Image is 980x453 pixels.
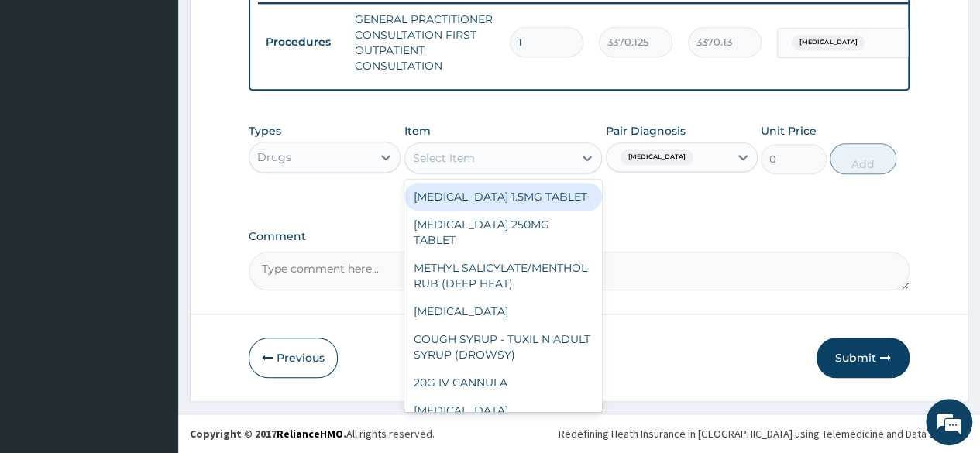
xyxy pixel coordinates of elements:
[249,338,338,378] button: Previous
[817,338,910,378] button: Submit
[606,123,686,139] label: Pair Diagnosis
[404,254,603,297] div: METHYL SALICYLATE/MENTHOL RUB (DEEP HEAT)
[29,77,63,116] img: d_794563401_company_1708531726252_794563401
[413,150,475,166] div: Select Item
[404,369,603,396] div: 20G IV CANNULA
[559,426,968,441] div: Redefining Heath Insurance in [GEOGRAPHIC_DATA] using Telemedicine and Data Science!
[257,149,291,165] div: Drugs
[258,28,347,57] td: Procedures
[81,87,260,107] div: Chat with us now
[249,230,910,243] label: Comment
[178,414,980,453] footer: All rights reserved.
[404,396,603,440] div: [MEDICAL_DATA] MULTIVITAMINS IM/IV
[404,183,603,211] div: [MEDICAL_DATA] 1.5MG TABLET
[404,211,603,254] div: [MEDICAL_DATA] 250MG TABLET
[761,123,817,139] label: Unit Price
[404,123,431,139] label: Item
[404,325,603,369] div: COUGH SYRUP - TUXIL N ADULT SYRUP (DROWSY)
[249,125,281,138] label: Types
[277,427,343,441] a: RelianceHMO
[792,35,865,50] span: [MEDICAL_DATA]
[830,143,896,174] button: Add
[254,8,291,45] div: Minimize live chat window
[190,427,346,441] strong: Copyright © 2017 .
[404,297,603,325] div: [MEDICAL_DATA]
[90,131,214,287] span: We're online!
[347,4,502,81] td: GENERAL PRACTITIONER CONSULTATION FIRST OUTPATIENT CONSULTATION
[8,294,295,348] textarea: Type your message and hit 'Enter'
[621,149,693,165] span: [MEDICAL_DATA]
